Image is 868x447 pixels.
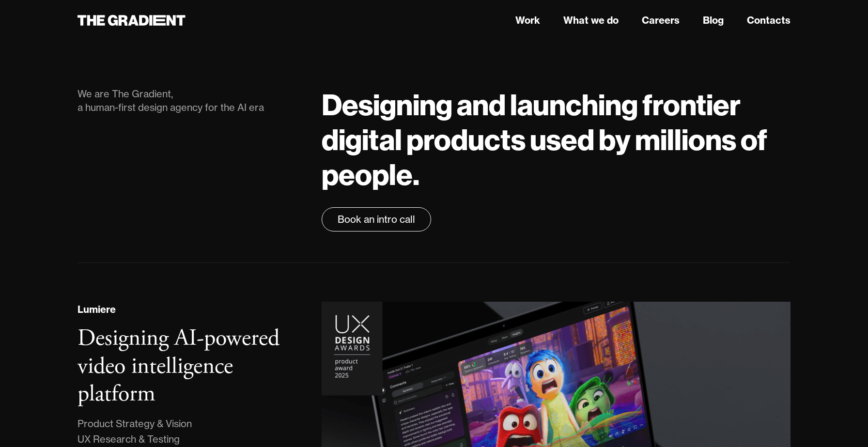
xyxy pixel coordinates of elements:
div: Lumiere [77,302,116,317]
h3: Designing AI-powered video intelligence platform [77,324,279,409]
a: Work [515,13,540,28]
div: We are The Gradient, a human-first design agency for the AI era [77,87,302,114]
a: What we do [563,13,619,28]
a: Contacts [747,13,790,28]
a: Careers [642,13,680,28]
a: Book an intro call [322,207,431,231]
a: Blog [703,13,724,28]
h1: Designing and launching frontier digital products used by millions of people. [322,87,790,192]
